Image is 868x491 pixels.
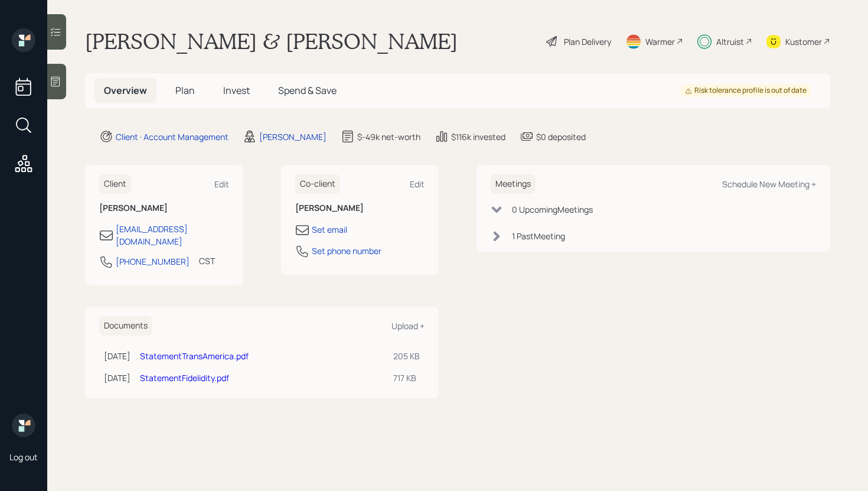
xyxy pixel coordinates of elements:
div: Client · Account Management [116,131,229,143]
img: retirable_logo.png [12,414,35,437]
div: Edit [410,178,425,190]
div: Edit [214,178,229,190]
div: Set email [312,223,347,236]
h6: Client [99,174,131,194]
div: $0 deposited [536,131,586,143]
div: $116k invested [451,131,505,143]
div: CST [199,255,215,267]
div: [DATE] [104,372,130,384]
div: 205 KB [393,350,420,362]
span: Spend & Save [278,84,337,97]
div: Upload + [391,320,425,331]
div: Set phone number [312,245,381,257]
div: [PERSON_NAME] [259,131,327,143]
span: Plan [175,84,195,97]
span: Invest [223,84,250,97]
h1: [PERSON_NAME] & [PERSON_NAME] [85,28,458,54]
a: StatementTransAmerica.pdf [140,350,249,362]
a: StatementFidelidity.pdf [140,372,229,383]
div: Risk tolerance profile is out of date [685,86,807,96]
div: 0 Upcoming Meeting s [512,203,593,216]
div: Schedule New Meeting + [722,178,816,190]
div: Kustomer [785,35,822,48]
div: Altruist [716,35,744,48]
div: 1 Past Meeting [512,230,565,242]
span: Overview [104,84,147,97]
div: [DATE] [104,350,130,362]
h6: Documents [99,316,152,336]
div: [EMAIL_ADDRESS][DOMAIN_NAME] [116,223,229,248]
h6: Meetings [491,174,536,194]
h6: [PERSON_NAME] [99,203,229,213]
div: Log out [9,451,38,463]
div: 717 KB [393,372,420,384]
h6: [PERSON_NAME] [295,203,425,213]
h6: Co-client [295,174,340,194]
div: Plan Delivery [564,35,611,48]
div: [PHONE_NUMBER] [116,255,190,268]
div: $-49k net-worth [357,131,420,143]
div: Warmer [645,35,675,48]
